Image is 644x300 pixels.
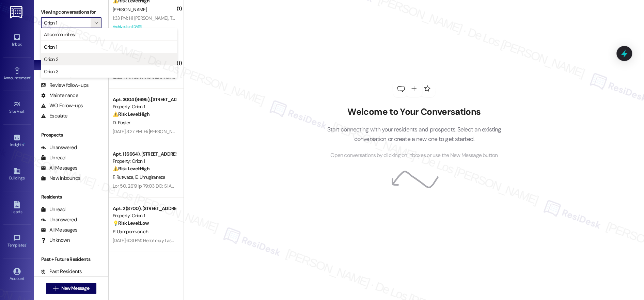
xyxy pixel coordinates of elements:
div: Past Residents [41,268,82,275]
div: Unanswered [41,216,77,223]
h2: Welcome to Your Conversations [317,107,512,117]
a: Leads [3,199,31,217]
span: [PERSON_NAME] [113,6,147,13]
span: • [30,75,31,79]
div: Property: Orion 1 [113,158,176,165]
span: • [26,242,27,247]
a: Account [3,266,31,284]
span: Orion 1 [44,44,57,50]
a: Insights • [3,132,31,150]
span: D. Poster [113,120,130,126]
div: Archived on [DATE] [112,22,176,31]
div: Apt. 2 (8700), [STREET_ADDRESS] [113,205,176,212]
input: All communities [44,17,91,28]
div: Apt. 1 (6664), [STREET_ADDRESS] [113,151,176,158]
i:  [53,286,58,291]
div: Property: Orion 1 [113,103,176,110]
span: • [25,108,26,113]
div: Prospects [34,131,108,139]
div: Unread [41,206,65,213]
span: All communities [44,31,75,38]
a: Buildings [3,165,31,184]
span: Orion 3 [44,68,58,75]
span: • [23,141,25,146]
img: ResiDesk Logo [10,6,24,18]
a: Site Visit • [3,98,31,117]
div: Prospects + Residents [34,38,108,46]
p: Start connecting with your residents and prospects. Select an existing conversation or create a n... [317,125,512,144]
span: New Message [61,285,89,292]
div: Past + Future Residents [34,256,108,263]
span: Open conversations by clicking on inboxes or use the New Message button [330,151,498,160]
span: Orion 2 [44,56,58,63]
div: Unanswered [41,144,77,151]
div: Escalate [41,112,67,120]
div: Apt. 3004 (8695), [STREET_ADDRESS] [113,96,176,103]
div: All Messages [41,164,77,172]
span: E. Umugiraneza [135,174,165,180]
div: WO Follow-ups [41,102,83,109]
span: P. Uampornvanich [113,228,148,235]
strong: ⚠️ Risk Level: High [113,165,150,172]
span: F. Rutwaza [113,174,135,180]
div: New Inbounds [41,175,80,182]
strong: 💡 Risk Level: Low [113,220,149,226]
div: Unknown [41,237,70,244]
div: Unread [41,154,65,161]
div: Residents [34,193,108,201]
a: Inbox [3,31,31,50]
div: [DATE] 3:27 PM: Hi [PERSON_NAME]. We are wondering if you've heard anything about when our water ... [113,128,543,135]
div: 1:33 PM: Hi [PERSON_NAME], The AC is still leaking, and one light bulb in my room was out when I ... [113,15,643,21]
div: Review follow-ups [41,82,89,89]
label: Viewing conversations for [41,7,101,17]
button: New Message [46,283,96,294]
div: Maintenance [41,92,78,99]
strong: ⚠️ Risk Level: High [113,111,150,117]
i:  [94,20,98,26]
div: All Messages [41,226,77,234]
a: Templates • [3,232,31,251]
div: 12:25 PM: I sent it to this email: [EMAIL_ADDRESS][DOMAIN_NAME], and I sent numerous emails detai... [113,74,400,80]
div: [DATE] 6:31 PM: Hello! may I ask about the pricing for that? [113,237,226,243]
div: Property: Orion 1 [113,212,176,219]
